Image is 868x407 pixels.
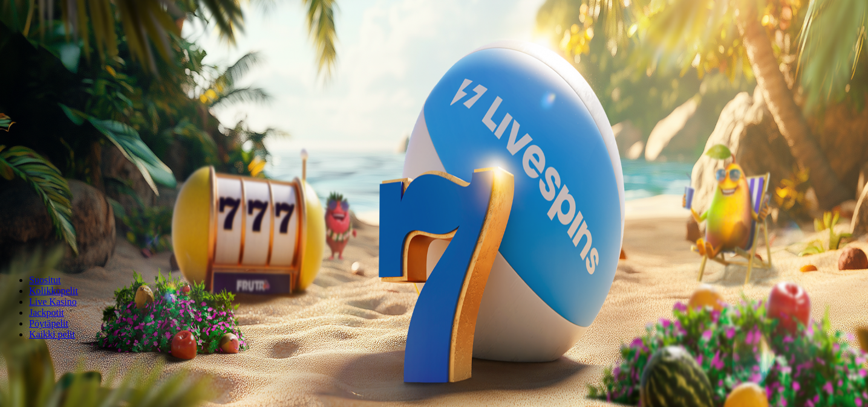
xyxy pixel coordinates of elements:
[5,254,863,340] nav: Lobby
[29,296,77,307] a: Live Kasino
[5,254,863,362] header: Lobby
[29,318,68,328] a: Pöytäpelit
[29,307,64,318] a: Jackpotit
[29,329,75,339] span: Kaikki pelit
[29,275,60,285] a: Suositut
[29,286,78,296] a: Kolikkopelit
